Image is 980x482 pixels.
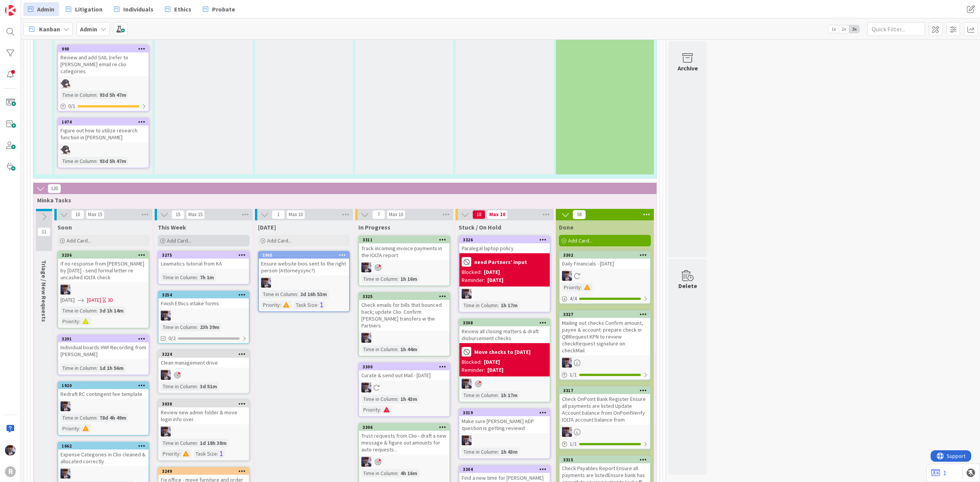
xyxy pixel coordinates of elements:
div: ML [560,427,650,437]
div: Time in Column [60,91,96,99]
span: : [79,317,80,326]
div: 3302 [560,252,650,259]
div: [DATE] [487,276,503,284]
span: : [380,405,381,414]
span: [DATE] [87,296,101,304]
div: R [5,466,16,477]
div: 1/1 [560,370,650,379]
span: Today [258,223,276,231]
div: 3291 [58,335,149,342]
div: 1074 [58,119,149,125]
img: ML [161,311,171,321]
img: ML [462,435,472,445]
div: Time in Column [361,395,397,403]
span: 0 / 1 [68,102,75,110]
div: Time in Column [161,439,197,447]
div: 3254 [158,291,249,298]
div: 3319Make sure [PERSON_NAME] ADP question is getting reviewd [459,409,550,433]
div: 3275 [158,252,249,259]
div: ML [158,311,249,321]
div: Priority [361,405,380,414]
div: Time in Column [261,290,297,298]
span: This Week [158,223,186,231]
div: Expense Categories in Clio cleaned & allocated correctly [58,449,149,466]
span: : [581,283,582,291]
a: Individuals [109,2,158,16]
div: Paralegal laptop policy [459,243,550,253]
div: Priority [60,424,79,433]
div: Time in Column [462,301,498,309]
div: 2965 [259,252,349,259]
div: Blocked: [462,358,482,366]
div: 3317Check OnPoint Bank Register Ensure all payments are listed Update Account balance from OnPoin... [560,387,650,425]
img: ML [462,289,472,299]
div: 3038 [158,401,249,407]
div: ML [359,383,449,392]
div: 78d 4h 49m [98,414,128,422]
div: Max 15 [88,213,102,217]
div: Daily Financials - [DATE] [560,259,650,269]
div: 2d 16h 53m [298,290,329,298]
div: 3291Individual boards HW! Recording from [PERSON_NAME] [58,335,149,359]
div: 1074 [62,119,149,125]
span: Add Card... [267,237,292,244]
div: 3308 [459,319,550,326]
div: 1h 17m [499,301,519,309]
div: Individual boards HW! Recording from [PERSON_NAME] [58,342,149,359]
div: 3315 [563,457,650,462]
span: : [498,391,499,399]
span: Done [559,223,573,231]
div: ML [259,278,349,288]
div: 1h 43m [399,395,419,403]
img: ML [60,401,70,411]
div: Max 10 [389,213,403,217]
div: ML [560,271,650,281]
div: Priority [562,283,581,291]
div: 1h 16m [399,275,419,283]
div: 3326 [459,236,550,243]
span: Add Card... [67,237,91,244]
div: 23h 39m [198,323,221,331]
img: ML [361,383,371,392]
div: ML [459,289,550,299]
div: 3308 [463,320,550,326]
span: : [197,273,198,282]
div: 3254Finish Ethics intake forms [158,291,249,308]
img: ML [462,379,472,389]
span: Stuck / On Hold [459,223,501,231]
div: 3d 1h 14m [98,306,126,315]
div: [DATE] [487,366,503,374]
b: Move checks to [DATE] [474,349,531,355]
div: 1d 18h 38m [198,439,229,447]
div: 1074Figure out how to utilize research function in [PERSON_NAME] [58,119,149,142]
span: 18 [472,210,485,219]
div: 3d 51m [198,382,219,391]
div: 3325 [363,294,449,299]
div: ML [158,427,249,436]
img: ML [562,427,572,437]
div: 1/1 [560,439,650,449]
span: 3x [849,25,859,33]
span: : [280,301,281,309]
div: 4/4 [560,294,650,303]
div: 3327 [563,312,650,317]
span: 1 / 1 [570,371,577,379]
div: ML [58,401,149,411]
div: Lawmatics tutorial from KA [158,259,249,269]
div: 3327Mailing out checks Confirm amount, payee & account: prepare check in QBRequest KPN to review ... [560,311,650,355]
div: Ensure website bios sent to the right person (Attorneysync?) [259,259,349,275]
div: 3311Track incoming invoice payments in the IOLTA report [359,236,449,260]
div: ML [359,262,449,272]
div: Time in Column [60,414,96,422]
div: ML [459,379,550,389]
span: Triage / New Requests [40,260,48,322]
img: Visit kanbanzone.com [5,5,16,16]
span: 120 [48,184,61,193]
div: Time in Column [361,469,397,477]
div: 3300 [359,363,449,370]
div: 3300Curate & send out Mail - [DATE] [359,363,449,380]
div: 4h 16m [399,469,419,477]
div: Priority [60,317,79,326]
div: Time in Column [361,275,397,283]
div: 3236 [62,252,149,258]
